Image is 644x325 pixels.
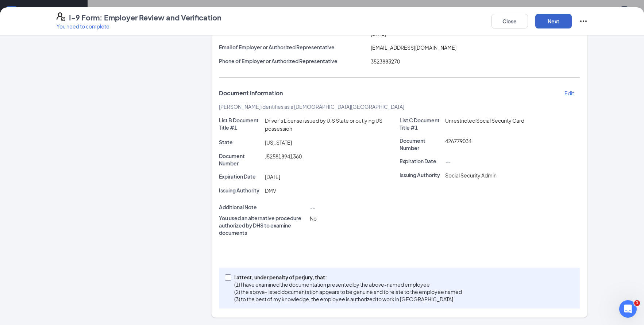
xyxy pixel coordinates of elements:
[219,152,262,167] p: Document Number
[400,137,443,152] p: Document Number
[234,288,462,295] p: (2) the above-listed documentation appears to be genuine and to relate to the employee named
[371,58,400,65] span: 3523883270
[400,171,443,179] p: Issuing Authority
[445,158,450,165] span: --
[634,300,640,306] span: 1
[400,116,443,131] p: List C Document Title #1
[219,89,283,97] span: Document Information
[445,172,497,179] span: Social Security Admin
[265,139,292,146] span: [US_STATE]
[564,89,574,97] p: Edit
[234,274,462,281] p: I attest, under penalty of perjury, that:
[491,14,528,28] button: Close
[234,281,462,288] p: (1) I have examined the documentation presented by the above-named employee
[445,117,524,124] span: Unrestricted Social Security Card
[265,187,276,194] span: DMV
[219,187,262,194] p: Issuing Authority
[57,12,65,21] svg: FormI9EVerifyIcon
[445,138,471,144] span: 426779034
[219,214,307,236] p: You used an alternative procedure authorized by DHS to examine documents
[310,215,317,222] span: No
[619,300,637,318] iframe: Intercom live chat
[265,153,302,160] span: J525818941360
[310,204,315,211] span: --
[57,23,221,30] p: You need to complete
[265,117,382,132] span: Driver’s License issued by U.S State or outlying US possession
[219,138,262,146] p: State
[400,157,443,165] p: Expiration Date
[69,12,221,23] h4: I-9 Form: Employer Review and Verification
[265,173,280,180] span: [DATE]
[219,203,307,211] p: Additional Note
[219,43,368,51] p: Email of Employer or Authorized Representative
[219,103,404,110] span: [PERSON_NAME] identifies as a [DEMOGRAPHIC_DATA][GEOGRAPHIC_DATA]
[234,295,462,303] p: (3) to the best of my knowledge, the employee is authorized to work in [GEOGRAPHIC_DATA].
[219,57,368,65] p: Phone of Employer or Authorized Representative
[219,116,262,131] p: List B Document Title #1
[371,44,456,51] span: [EMAIL_ADDRESS][DOMAIN_NAME]
[219,173,262,180] p: Expiration Date
[535,14,572,28] button: Next
[579,17,588,26] svg: Ellipses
